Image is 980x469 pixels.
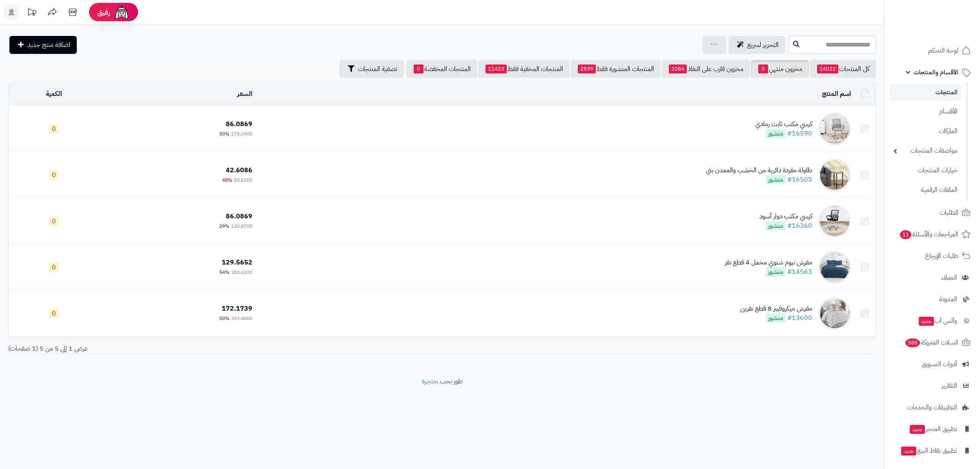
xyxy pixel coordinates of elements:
[787,175,812,184] a: #16505
[222,258,252,267] span: 129.5652
[49,309,59,318] span: 0
[889,84,962,101] a: المنتجات
[922,358,957,370] span: أدوات التسويق
[889,311,975,331] a: وآتس آبجديد
[219,315,229,322] span: 50%
[49,124,59,133] span: 0
[728,36,785,54] a: التحرير لسريع
[924,22,972,39] img: logo-2.png
[661,60,750,78] a: مخزون قارب على النفاذ2084
[231,222,252,230] span: 120.8700
[942,380,957,391] span: التقارير
[889,181,962,199] a: الملفات الرقمية
[928,45,958,56] span: لوحة التحكم
[49,263,59,272] span: 0
[222,176,232,184] span: 48%
[740,304,812,313] div: مفرش ميكروفيبر 8 قطع نفرين
[904,337,958,348] span: السلات المتروكة
[939,293,957,305] span: المدونة
[22,4,42,22] a: تحديثات المنصة
[234,176,252,184] span: 82.6100
[114,4,130,20] img: ai-face.png
[909,423,957,435] span: تطبيق المتجر
[889,354,975,374] a: أدوات التسويق
[899,229,958,240] span: المراجعات والأسئلة
[755,120,812,129] div: كرسي مكتب ثابت رمادي
[889,376,975,396] a: التقارير
[706,166,812,175] div: طاولة مفردة دائرية من الخشب والمعدن بني
[901,447,916,456] span: جديد
[226,119,252,129] span: 86.0869
[810,60,876,78] a: كل المنتجات14022
[766,313,786,322] span: منشور
[919,317,934,326] span: جديد
[766,267,786,276] span: منشور
[231,269,252,276] span: 282.6100
[889,203,975,222] a: الطلبات
[486,64,507,73] span: 11423
[414,64,423,73] span: 0
[669,64,687,73] span: 2084
[231,130,252,138] span: 173.0400
[787,129,812,138] a: #16590
[219,269,229,276] span: 54%
[226,211,252,221] span: 86.0869
[889,103,962,120] a: الأقسام
[2,344,442,353] div: عرض 1 إلى 5 من 5 (1 صفحات)
[889,333,975,352] a: السلات المتروكة388
[889,162,962,179] a: خيارات المنتجات
[818,205,851,238] img: كرسي مكتب دوار أسود
[231,315,252,322] span: 343.4800
[747,40,779,50] span: التحرير لسريع
[49,171,59,180] span: 0
[889,289,975,309] a: المدونة
[822,89,851,99] a: اسم المنتج
[941,272,957,283] span: العملاء
[27,40,70,50] span: اضافة منتج جديد
[918,315,957,327] span: وآتس آب
[759,212,812,221] div: كرسي مكتب دوار أسود
[818,113,851,145] img: كرسي مكتب ثابت رمادي
[578,64,596,73] span: 2599
[339,60,404,78] button: تصفية المنتجات
[406,60,477,78] a: المنتجات المخفضة0
[478,60,570,78] a: المنتجات المخفية فقط11423
[907,402,957,413] span: التطبيقات والخدمات
[910,425,925,434] span: جديد
[226,165,252,175] span: 42.6086
[889,122,962,140] a: الماركات
[818,297,851,330] img: مفرش ميكروفيبر 8 قطع نفرين
[766,175,786,184] span: منشور
[787,267,812,277] a: #14563
[237,89,252,99] a: السعر
[9,36,77,54] a: اضافة منتج جديد
[889,268,975,287] a: العملاء
[358,64,397,74] span: تصفية المنتجات
[940,207,958,218] span: الطلبات
[787,313,812,323] a: #13600
[97,7,110,17] span: رفيق
[766,129,786,138] span: منشور
[925,250,958,262] span: طلبات الإرجاع
[889,246,975,266] a: طلبات الإرجاع
[889,441,975,460] a: تطبيق نقاط البيعجديد
[818,251,851,284] img: مفرش نيوم شتوي مخمل 4 قطع نفر
[900,445,957,456] span: تطبيق نقاط البيع
[889,419,975,439] a: تطبيق المتجرجديد
[889,142,962,160] a: مواصفات المنتجات
[900,230,911,239] span: 11
[817,64,838,73] span: 14022
[818,159,851,191] img: طاولة مفردة دائرية من الخشب والمعدن بني
[49,217,59,226] span: 0
[570,60,661,78] a: المنتجات المنشورة فقط2599
[222,304,252,313] span: 172.1739
[913,67,958,78] span: الأقسام والمنتجات
[889,398,975,417] a: التطبيقات والخدمات
[889,41,975,60] a: لوحة التحكم
[766,221,786,230] span: منشور
[219,130,229,138] span: 50%
[46,89,62,99] a: الكمية
[889,224,975,244] a: المراجعات والأسئلة11
[905,338,920,347] span: 388
[422,376,437,386] a: متجرة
